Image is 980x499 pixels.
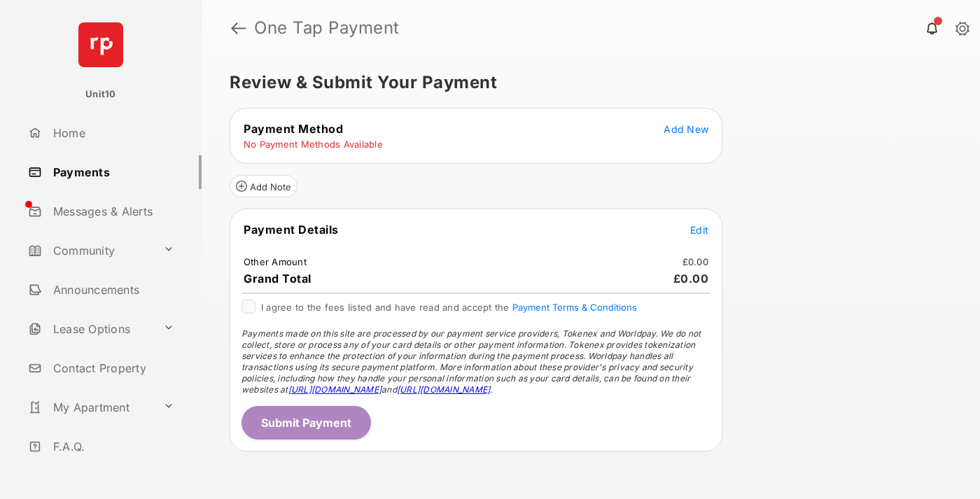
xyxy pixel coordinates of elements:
[22,391,157,424] a: My Apartment
[664,122,708,136] button: Add New
[254,20,400,36] strong: One Tap Payment
[78,22,123,67] img: svg+xml;base64,PHN2ZyB4bWxucz0iaHR0cDovL3d3dy53My5vcmcvMjAwMC9zdmciIHdpZHRoPSI2NCIgaGVpZ2h0PSI2NC...
[244,122,343,136] span: Payment Method
[690,223,708,237] button: Edit
[244,272,311,286] span: Grand Total
[244,223,339,237] span: Payment Details
[261,302,637,313] span: I agree to the fees listed and have read and accept the
[22,234,157,267] a: Community
[664,123,708,135] span: Add New
[288,384,381,395] a: [URL][DOMAIN_NAME]
[243,138,384,150] td: No Payment Methods Available
[22,116,202,150] a: Home
[241,328,701,395] span: Payments made on this site are processed by our payment service providers, Tokenex and Worldpay. ...
[243,255,307,268] td: Other Amount
[230,175,297,197] button: Add Note
[397,384,490,395] a: [URL][DOMAIN_NAME]
[22,155,202,189] a: Payments
[22,351,202,385] a: Contact Property
[512,302,637,313] button: I agree to the fees listed and have read and accept the
[85,87,116,101] p: Unit10
[22,195,202,228] a: Messages & Alerts
[690,224,708,236] span: Edit
[673,272,709,286] span: £0.00
[22,430,202,463] a: F.A.Q.
[682,255,709,268] td: £0.00
[22,273,202,307] a: Announcements
[230,74,941,91] h5: Review & Submit Your Payment
[241,406,371,440] button: Submit Payment
[22,312,157,346] a: Lease Options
